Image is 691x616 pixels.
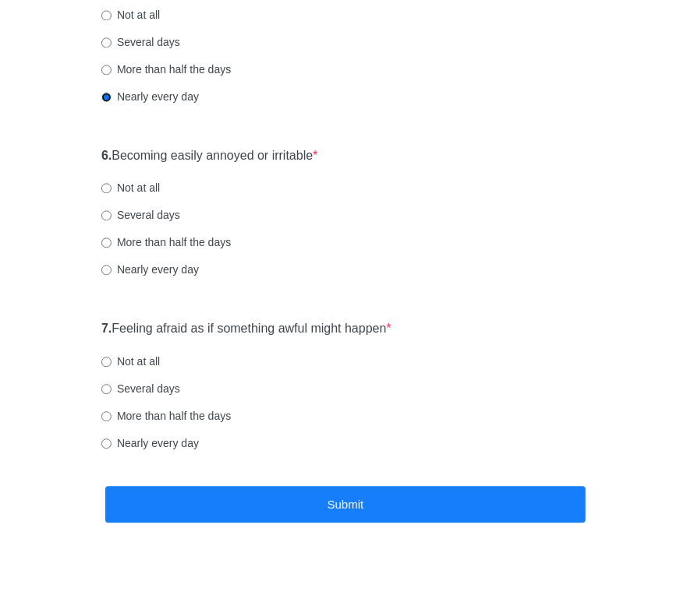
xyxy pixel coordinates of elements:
[101,381,180,396] label: Several days
[101,180,160,195] label: Not at all
[101,435,199,451] label: Nearly every day
[101,357,112,367] input: Not at all
[101,262,199,277] label: Nearly every day
[101,89,199,104] label: Nearly every day
[101,320,392,338] label: Feeling afraid as if something awful might happen
[101,62,231,77] label: More than half the days
[101,354,160,369] label: Not at all
[101,438,112,449] input: Nearly every day
[101,37,112,48] input: Several days
[101,10,112,20] input: Not at all
[101,149,112,162] strong: 6.
[101,238,112,248] input: More than half the days
[101,210,112,220] input: Several days
[101,234,231,250] label: More than half the days
[101,411,112,421] input: More than half the days
[101,34,180,50] label: Several days
[101,408,231,424] label: More than half the days
[101,7,160,23] label: Not at all
[101,65,112,75] input: More than half the days
[101,265,112,275] input: Nearly every day
[101,322,112,335] strong: 7.
[101,147,318,165] label: Becoming easily annoyed or irritable
[101,183,112,193] input: Not at all
[101,92,112,102] input: Nearly every day
[101,384,112,394] input: Several days
[101,207,180,223] label: Several days
[105,486,586,523] button: Submit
